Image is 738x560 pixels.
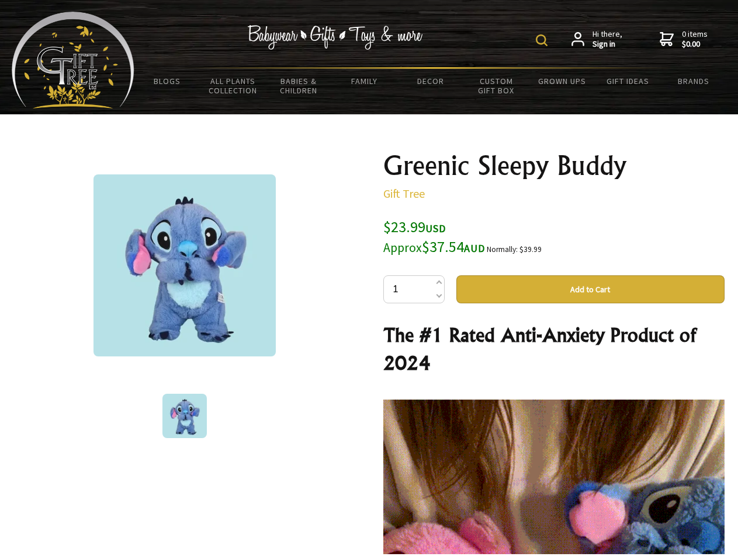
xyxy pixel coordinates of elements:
[682,29,708,50] span: 0 items
[529,69,595,93] a: Grown Ups
[487,244,542,254] small: Normally: $39.99
[595,69,661,93] a: Gift Ideas
[162,394,207,438] img: Greenic Sleepy Buddy
[383,152,725,180] h1: Greenic Sleepy Buddy
[536,34,548,46] img: product search
[593,29,622,50] span: Hi there,
[660,29,708,50] a: 0 items$0.00
[593,39,622,50] strong: Sign in
[456,275,725,303] button: Add to Cart
[332,69,398,93] a: Family
[383,240,422,256] small: Approx
[134,69,200,93] a: BLOGS
[682,39,708,50] strong: $0.00
[571,29,622,50] a: Hi there,Sign in
[464,242,485,255] span: AUD
[266,69,332,103] a: Babies & Children
[200,69,266,103] a: All Plants Collection
[425,222,446,235] span: USD
[383,323,696,374] strong: The #1 Rated Anti-Anxiety Product of 2024
[383,186,425,201] a: Gift Tree
[248,25,423,50] img: Babywear - Gifts - Toys & more
[397,69,463,93] a: Decor
[93,174,276,356] img: Greenic Sleepy Buddy
[661,69,727,93] a: Brands
[12,12,134,108] img: Babyware - Gifts - Toys and more...
[463,69,529,103] a: Custom Gift Box
[383,217,485,256] span: $23.99 $37.54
